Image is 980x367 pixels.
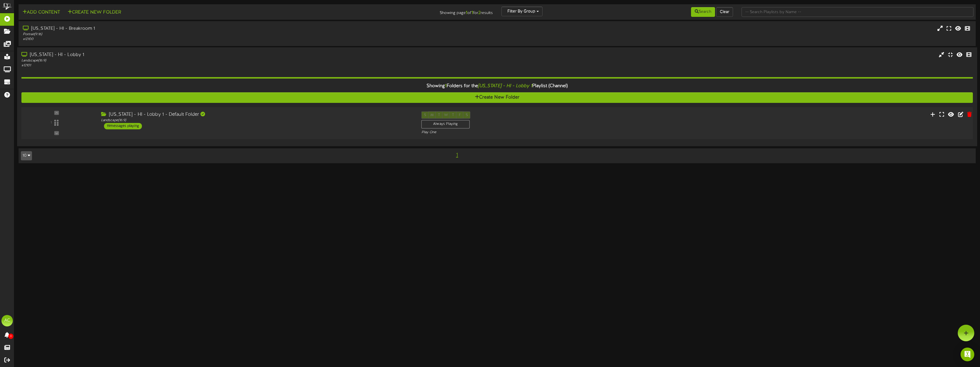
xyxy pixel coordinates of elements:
span: 0 [8,334,13,339]
strong: 2 [478,10,481,15]
div: 19 messages playing [104,123,142,129]
div: # 12101 [21,63,413,68]
div: Showing Folders for the Playlist (Channel) [17,80,977,92]
div: [US_STATE] - HI - Lobby 1 - Default Folder [101,111,413,118]
div: Landscape ( 16:9 ) [21,58,413,63]
button: Create New Folder [21,92,973,103]
button: 10 [21,151,32,160]
div: [US_STATE] - HI - Lobby 1 [21,52,413,58]
div: [US_STATE] - HI - Breakroom 1 [23,25,413,32]
div: Always Playing [421,120,470,129]
button: Add Content [21,9,62,16]
button: Search [691,7,715,17]
i: [US_STATE] - HI - Lobby 1 [478,83,532,89]
div: Portrait ( 9:16 ) [23,32,413,37]
span: 1 [445,83,447,89]
strong: 1 [471,10,473,15]
strong: 1 [466,10,467,15]
input: -- Search Playlists by Name -- [742,7,973,17]
div: Landscape ( 16:9 ) [101,118,413,123]
div: Open Intercom Messenger [961,348,974,361]
button: Create New Folder [66,9,123,16]
div: Play One [421,130,653,135]
div: AC [1,315,13,326]
span: 1 [455,152,459,158]
div: Showing page of for results [337,7,497,16]
div: # 12100 [23,37,413,42]
button: Filter By Group [501,7,543,16]
button: Clear [716,7,733,17]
